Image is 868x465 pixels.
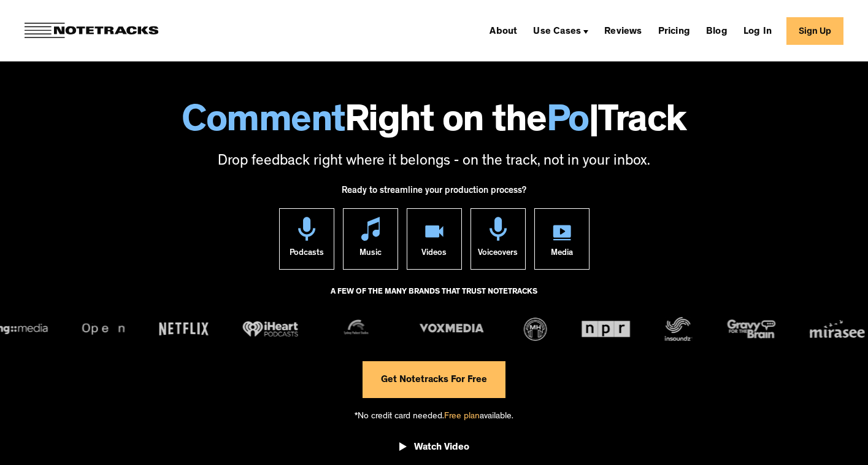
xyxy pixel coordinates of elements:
a: Sign Up [786,17,843,45]
a: Get Notetracks For Free [363,361,505,398]
a: Media [534,208,590,270]
div: Voiceovers [478,241,518,269]
a: Videos [407,208,462,270]
div: A FEW OF THE MANY BRANDS THAT TRUST NOTETRACKS [331,282,537,315]
a: Podcasts [279,208,334,270]
span: Free plan [444,412,480,421]
a: Voiceovers [470,208,526,270]
a: Music [343,208,398,270]
h1: Right on the Track [12,104,856,143]
div: Podcasts [290,241,324,269]
div: *No credit card needed. available. [355,398,513,433]
span: | [589,104,599,143]
div: Ready to streamline your production process? [342,179,526,208]
div: Use Cases [533,27,581,37]
div: Videos [421,241,447,269]
p: Drop feedback right where it belongs - on the track, not in your inbox. [12,152,856,173]
a: Pricing [653,21,695,41]
a: Blog [701,21,732,41]
div: Use Cases [528,21,593,41]
a: About [485,21,522,41]
span: Comment [182,104,345,143]
div: Watch Video [414,442,469,454]
span: Po [547,104,589,143]
div: Media [551,241,573,269]
a: Reviews [599,21,647,41]
div: Music [359,241,382,269]
a: Log In [739,21,777,41]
